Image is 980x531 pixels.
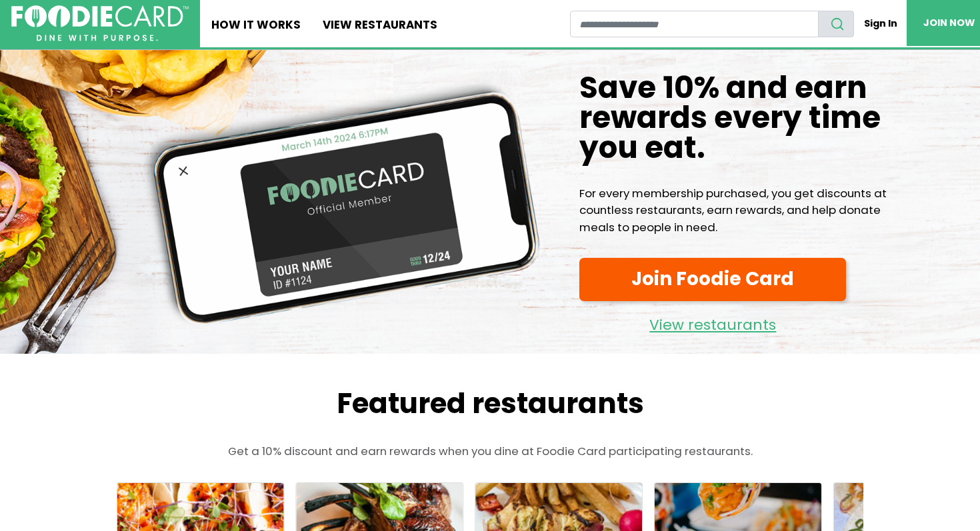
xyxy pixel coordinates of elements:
img: FoodieCard; Eat, Drink, Save, Donate [11,5,189,41]
a: Join Foodie Card [579,258,846,300]
h2: Featured restaurants [90,387,890,420]
button: search [818,11,854,37]
p: Get a 10% discount and earn rewards when you dine at Foodie Card participating restaurants. [90,443,890,460]
p: For every membership purchased, you get discounts at countless restaurants, earn rewards, and hel... [579,185,913,236]
a: View restaurants [579,306,846,337]
a: Sign In [854,11,907,37]
input: restaurant search [570,11,819,37]
h1: Save 10% and earn rewards every time you eat. [579,73,913,163]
